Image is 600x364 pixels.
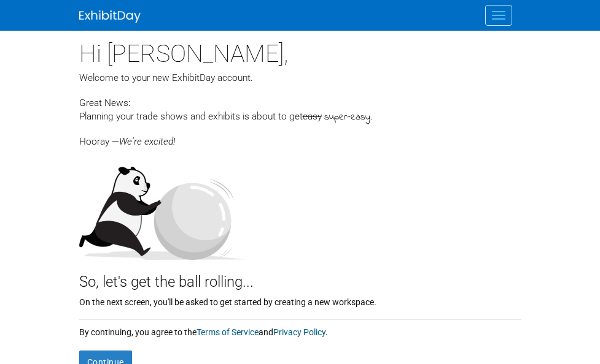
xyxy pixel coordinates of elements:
div: So, let's get the ball rolling... [79,260,521,293]
span: We're excited! [119,136,175,147]
a: Terms of Service [197,327,259,337]
img: Let's get the ball rolling [79,154,245,260]
div: Hooray — [79,124,521,148]
div: On the next screen, you'll be asked to get started by creating a new workspace. [79,293,521,308]
span: super-easy [324,110,370,124]
img: ExhibitDay [79,10,141,23]
button: Menu [485,5,512,26]
div: By continuing, you agree to the and . [79,320,521,338]
div: Planning your trade shows and exhibits is about to get . [79,110,521,124]
div: Welcome to your new ExhibitDay account. [79,71,521,85]
span: easy [303,111,322,122]
div: Hi [PERSON_NAME], [79,31,521,71]
a: Privacy Policy [273,327,325,337]
div: Great News: [79,96,521,110]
